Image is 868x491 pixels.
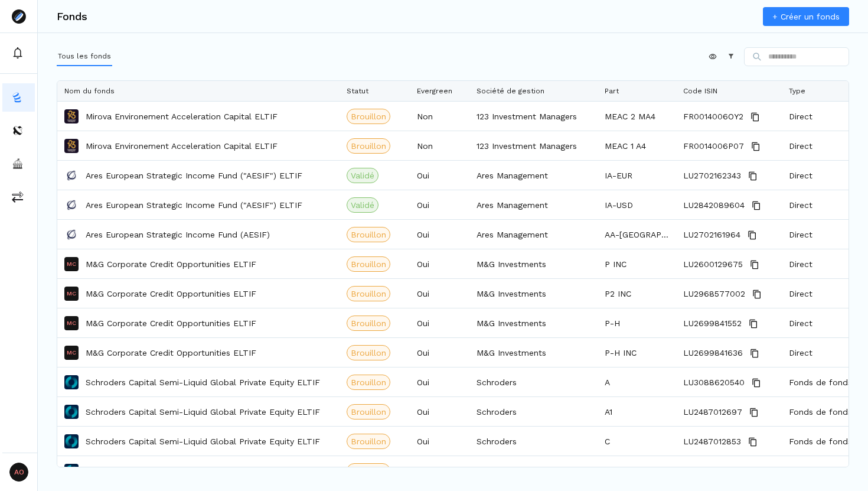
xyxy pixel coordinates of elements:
div: P-H [598,308,676,337]
div: Schroders [469,397,598,426]
span: Brouillon [351,258,386,270]
img: Schroders Capital Semi-Liquid Global Private Equity ELTIF [64,464,79,478]
span: FR0014006OY2 [683,102,743,131]
div: MEAC 2 MA4 [598,102,676,131]
div: AA-[GEOGRAPHIC_DATA]-EUR [598,220,676,249]
div: Oui [410,308,469,337]
span: Nom du fonds [64,87,115,95]
p: MC [67,261,76,267]
div: Oui [410,190,469,219]
div: Oui [410,220,469,249]
img: Ares European Strategic Income Fund ("AESIF") ELTIF [64,198,79,212]
img: Schroders Capital Semi-Liquid Global Private Equity ELTIF [64,375,79,389]
div: IA-EUR [598,161,676,190]
span: Brouillon [351,288,386,300]
a: M&G Corporate Credit Opportunities ELTIF [86,258,256,270]
span: Brouillon [351,140,386,152]
button: Copy [746,435,760,449]
button: distributors [2,116,35,145]
button: Copy [748,110,762,124]
span: Part [605,87,619,95]
span: LU2702162343 [683,161,741,190]
button: Copy [750,287,764,301]
button: asset-managers [2,149,35,178]
button: funds [2,83,35,112]
div: Oui [410,161,469,190]
div: M&G Investments [469,338,598,367]
div: Oui [410,338,469,367]
a: Schroders Capital Semi-Liquid Global Private Equity ELTIF [86,465,320,477]
span: LU2600129675 [683,250,743,279]
a: Schroders Capital Semi-Liquid Global Private Equity ELTIF [86,376,320,388]
button: Copy [750,464,765,479]
img: Ares European Strategic Income Fund ("AESIF") ELTIF [64,168,79,183]
div: Schroders [469,456,598,485]
span: FR0014006P07 [683,132,744,161]
div: Oui [410,279,469,308]
a: M&G Corporate Credit Opportunities ELTIF [86,347,256,359]
p: Ares European Strategic Income Fund ("AESIF") ELTIF [86,199,302,211]
div: P-H INC [598,338,676,367]
a: Schroders Capital Semi-Liquid Global Private Equity ELTIF [86,435,320,447]
button: Copy [746,169,760,183]
span: LU2968577002 [683,279,745,308]
img: Mirova Environement Acceleration Capital ELTIF [64,109,79,123]
div: P INC [598,249,676,278]
div: M&G Investments [469,308,598,337]
button: Copy [749,376,763,390]
p: MC [67,320,76,326]
img: asset-managers [12,158,24,170]
span: LU2487012697 [683,398,742,427]
div: Oui [410,368,469,396]
span: Brouillon [351,465,386,477]
div: Non [410,102,469,131]
span: Validé [351,199,374,211]
button: Copy [746,317,761,331]
div: A [598,368,676,396]
img: Schroders Capital Semi-Liquid Global Private Equity ELTIF [64,405,79,419]
img: Schroders Capital Semi-Liquid Global Private Equity ELTIF [64,434,79,448]
img: Ares European Strategic Income Fund (AESIF) [64,227,79,242]
button: Copy [748,258,762,272]
span: Brouillon [351,110,386,122]
a: M&G Corporate Credit Opportunities ELTIF [86,288,256,300]
a: Mirova Environement Acceleration Capital ELTIF [86,110,278,122]
div: M&G Investments [469,279,598,308]
div: Ares Management [469,220,598,249]
div: Non [410,131,469,160]
span: Brouillon [351,229,386,240]
div: 123 Investment Managers [469,131,598,160]
button: Copy [748,346,762,360]
p: MC [67,291,76,297]
a: + Créer un fonds [763,7,849,26]
span: Brouillon [351,406,386,418]
span: Brouillon [351,347,386,359]
p: MC [67,350,76,356]
div: Oui [410,456,469,485]
span: Type [789,87,805,95]
img: commissions [12,191,24,203]
span: Brouillon [351,317,386,329]
span: LU3088620979 [683,457,746,486]
span: LU2702161964 [683,220,740,249]
span: LU2842089604 [683,191,745,220]
div: P2 INC [598,279,676,308]
p: M&G Corporate Credit Opportunities ELTIF [86,317,256,329]
button: Copy [749,199,763,213]
a: Mirova Environement Acceleration Capital ELTIF [86,140,278,152]
a: Ares European Strategic Income Fund (AESIF) [86,229,270,240]
button: Copy [747,405,761,420]
div: C [598,427,676,456]
span: Evergreen [417,87,452,95]
span: Code ISIN [683,87,717,95]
